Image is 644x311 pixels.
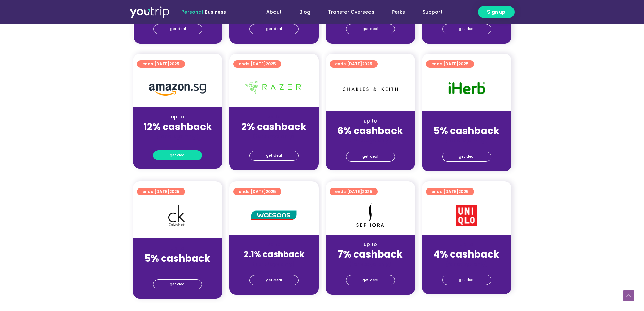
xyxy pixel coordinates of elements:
[331,137,410,144] div: (for stays only)
[434,124,499,137] strong: 5% cashback
[266,275,282,285] span: get deal
[330,60,378,68] a: ends [DATE]2025
[138,265,217,272] div: (for stays only)
[170,151,186,160] span: get deal
[431,188,469,195] span: ends [DATE]
[458,61,469,67] span: 2025
[331,241,410,248] div: up to
[330,188,378,195] a: ends [DATE]2025
[337,124,403,137] strong: 6% cashback
[319,6,383,18] a: Transfer Overseas
[427,117,506,125] div: up to
[143,120,212,133] strong: 12% cashback
[346,152,395,162] a: get deal
[459,152,475,161] span: get deal
[266,151,282,160] span: get deal
[290,6,319,18] a: Blog
[181,8,226,15] span: |
[362,24,378,34] span: get deal
[331,261,410,268] div: (for stays only)
[346,24,395,34] a: get deal
[335,188,372,195] span: ends [DATE]
[235,261,313,268] div: (for stays only)
[331,117,410,125] div: up to
[478,6,515,18] a: Sign up
[153,279,202,289] a: get deal
[233,60,281,68] a: ends [DATE]2025
[266,24,282,34] span: get deal
[266,61,276,67] span: 2025
[338,248,403,261] strong: 7% cashback
[266,188,276,194] span: 2025
[138,113,217,120] div: up to
[235,133,313,140] div: (for stays only)
[258,6,290,18] a: About
[169,61,180,67] span: 2025
[383,6,414,18] a: Perks
[459,24,475,34] span: get deal
[335,60,372,68] span: ends [DATE]
[170,280,186,289] span: get deal
[205,8,226,15] a: Business
[138,133,217,140] div: (for stays only)
[153,24,202,34] a: get deal
[241,120,306,133] strong: 2% cashback
[233,188,281,195] a: ends [DATE]2025
[442,275,491,285] a: get deal
[239,60,276,68] span: ends [DATE]
[181,8,203,15] span: Personal
[137,60,185,68] a: ends [DATE]2025
[153,150,202,160] a: get deal
[239,188,276,195] span: ends [DATE]
[442,24,491,34] a: get deal
[142,188,180,195] span: ends [DATE]
[362,275,378,285] span: get deal
[235,113,313,120] div: up to
[427,241,506,248] div: up to
[362,61,372,67] span: 2025
[427,137,506,144] div: (for stays only)
[244,249,304,260] strong: 2.1% cashback
[431,60,469,68] span: ends [DATE]
[249,24,299,34] a: get deal
[362,188,372,194] span: 2025
[138,245,217,252] div: up to
[427,261,506,268] div: (for stays only)
[442,152,491,162] a: get deal
[414,6,451,18] a: Support
[137,188,185,195] a: ends [DATE]2025
[487,8,505,16] span: Sign up
[362,152,378,161] span: get deal
[434,248,499,261] strong: 4% cashback
[346,275,395,285] a: get deal
[142,60,180,68] span: ends [DATE]
[244,6,451,18] nav: Menu
[235,241,313,248] div: up to
[249,275,299,285] a: get deal
[170,24,186,34] span: get deal
[426,60,474,68] a: ends [DATE]2025
[426,188,474,195] a: ends [DATE]2025
[145,252,210,265] strong: 5% cashback
[458,188,469,194] span: 2025
[169,188,180,194] span: 2025
[249,151,299,161] a: get deal
[459,275,475,285] span: get deal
